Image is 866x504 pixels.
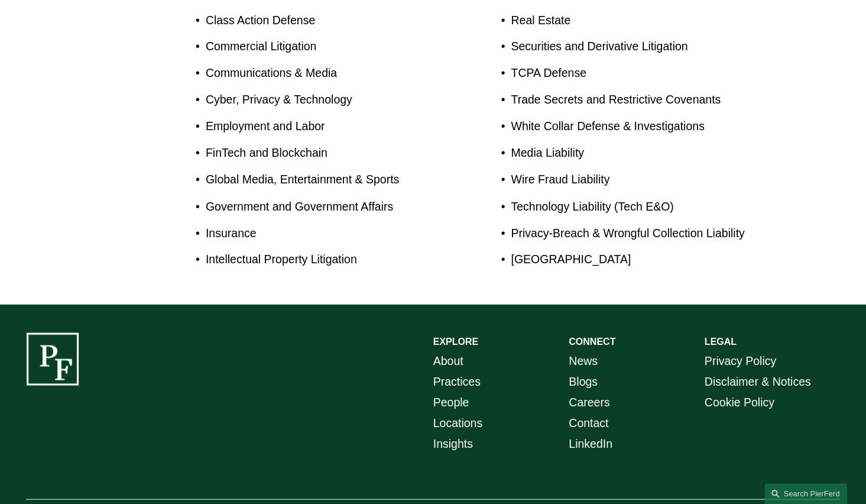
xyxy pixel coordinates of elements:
p: Trade Secrets and Restrictive Covenants [511,89,772,110]
strong: EXPLORE [433,336,478,346]
p: Government and Government Affairs [206,196,433,217]
a: Privacy Policy [705,350,776,371]
strong: LEGAL [705,336,737,346]
p: Commercial Litigation [206,36,433,57]
p: FinTech and Blockchain [206,143,433,163]
p: Global Media, Entertainment & Sports [206,169,433,190]
a: Locations [433,412,482,433]
a: People [433,392,469,412]
a: LinkedIn [569,433,612,454]
a: Blogs [569,371,598,392]
p: Intellectual Property Litigation [206,248,433,269]
a: About [433,350,463,371]
a: News [569,350,598,371]
p: Technology Liability (Tech E&O) [511,196,772,217]
p: Media Liability [511,143,772,163]
a: Disclaimer & Notices [705,371,811,392]
p: TCPA Defense [511,63,772,83]
p: Class Action Defense [206,10,433,31]
a: Practices [433,371,481,392]
p: Cyber, Privacy & Technology [206,89,433,110]
p: Communications & Media [206,63,433,83]
strong: CONNECT [569,336,615,346]
p: [GEOGRAPHIC_DATA] [511,248,772,269]
p: Real Estate [511,10,772,31]
p: Wire Fraud Liability [511,169,772,190]
a: Contact [569,412,608,433]
a: Insights [433,433,473,454]
a: Careers [569,392,609,412]
p: Insurance [206,222,433,243]
p: Employment and Labor [206,116,433,137]
a: Cookie Policy [705,392,774,412]
p: White Collar Defense & Investigations [511,116,772,137]
p: Privacy-Breach & Wrongful Collection Liability [511,222,772,243]
p: Securities and Derivative Litigation [511,36,772,57]
a: Search this site [764,483,847,504]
